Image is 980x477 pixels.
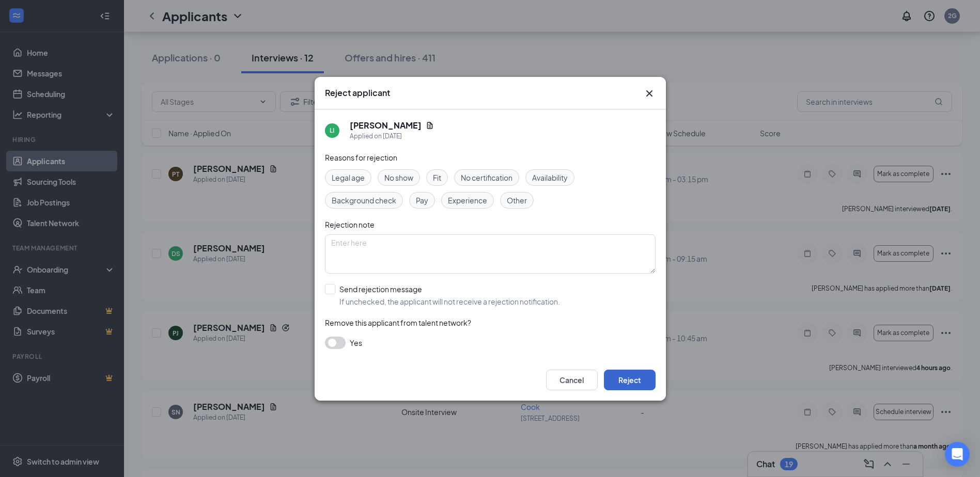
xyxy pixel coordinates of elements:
button: Reject [604,370,656,390]
div: LI [330,126,334,135]
span: Experience [448,195,487,206]
h3: Reject applicant [325,87,390,99]
span: Pay [416,195,428,206]
svg: Cross [643,87,656,100]
h5: [PERSON_NAME] [350,120,422,131]
span: Availability [532,172,568,183]
button: Close [643,87,656,100]
div: Applied on [DATE] [350,131,434,141]
button: Cancel [546,370,598,390]
span: Remove this applicant from talent network? [325,318,471,327]
span: Legal age [332,172,365,183]
span: Rejection note [325,220,375,229]
div: Open Intercom Messenger [945,442,970,467]
svg: Document [426,121,434,130]
span: Background check [332,195,396,206]
span: No certification [461,172,512,183]
span: No show [384,172,413,183]
span: Other [507,195,527,206]
span: Yes [350,337,362,349]
span: Reasons for rejection [325,153,397,162]
span: Fit [433,172,441,183]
